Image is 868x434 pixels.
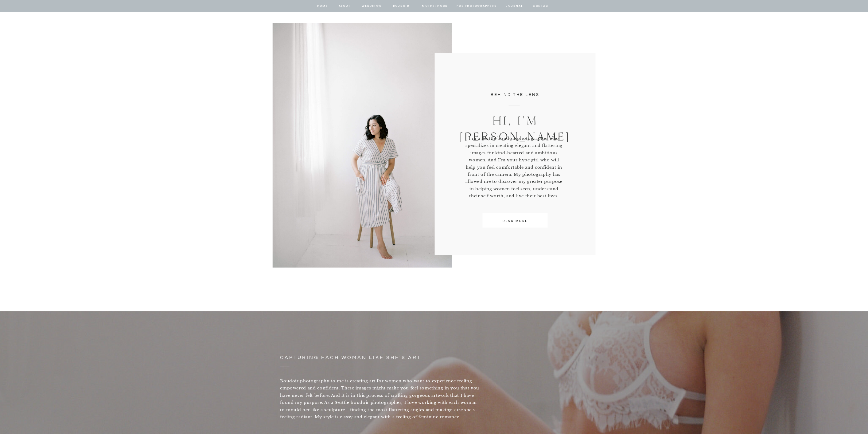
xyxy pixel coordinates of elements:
[459,112,571,127] p: Hi, I’m [PERSON_NAME]
[487,218,543,224] a: READ MORE
[338,3,351,9] a: about
[485,91,546,98] h3: behind the lens
[465,135,564,199] p: I'm a Seattle boudoir photographer who specializes in creating elegant and flattering images for ...
[393,3,410,9] a: BOUDOIR
[457,3,497,9] a: for photographers
[280,354,470,361] h2: Capturing each woman like she's art
[505,3,524,9] a: journal
[317,3,329,9] a: home
[361,3,382,9] a: Weddings
[532,3,552,9] a: contact
[422,3,448,9] a: Motherhood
